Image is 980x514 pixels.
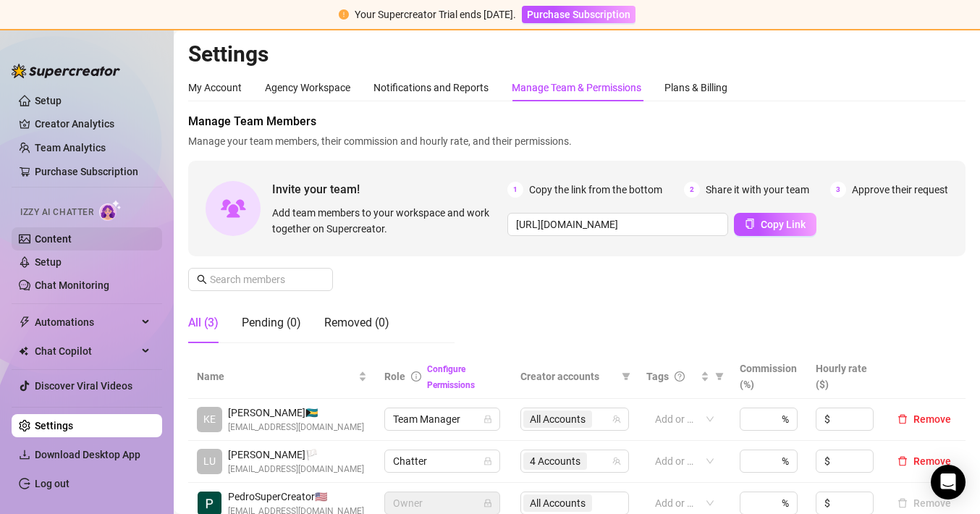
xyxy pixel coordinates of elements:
a: Configure Permissions [427,364,475,390]
span: Invite your team! [272,180,507,198]
span: Remove [913,413,951,425]
span: Your Supercreator Trial ends [DATE]. [355,9,516,20]
a: Content [35,233,72,245]
span: lock [483,499,492,507]
span: 3 [830,182,846,198]
a: Log out [35,478,69,489]
span: team [612,415,621,424]
span: Copy Link [761,219,806,230]
span: PedroSuperCreator 🇺🇸 [228,489,364,505]
span: lock [483,415,492,424]
th: Hourly rate ($) [807,355,883,399]
div: Removed (0) [324,314,389,332]
a: Settings [35,420,73,431]
span: filter [712,366,727,387]
input: Search members [210,271,313,287]
span: info-circle [411,371,421,382]
span: exclamation-circle [339,9,349,20]
span: 1 [507,182,523,198]
span: Chatter [393,450,491,472]
span: delete [897,456,908,466]
div: My Account [188,80,242,96]
th: Commission (%) [731,355,807,399]
span: Remove [913,455,951,467]
span: Manage your team members, their commission and hourly rate, and their permissions. [188,133,966,149]
span: filter [622,372,630,381]
span: Add team members to your workspace and work together on Supercreator. [272,205,502,237]
button: Remove [892,452,957,470]
span: Download Desktop App [35,449,140,460]
span: team [612,457,621,465]
span: 4 Accounts [523,452,587,470]
a: Creator Analytics [35,112,151,135]
span: thunderbolt [19,316,30,328]
img: logo-BBDzfeDw.svg [12,64,120,78]
img: AI Chatter [99,200,122,221]
span: download [19,449,30,460]
span: LU [203,453,216,469]
span: Approve their request [852,182,948,198]
a: Purchase Subscription [35,166,138,177]
span: Manage Team Members [188,113,966,130]
div: Open Intercom Messenger [931,465,966,500]
a: Team Analytics [35,142,106,153]
span: Copy the link from the bottom [529,182,662,198]
div: Pending (0) [242,314,301,332]
button: Remove [892,494,957,512]
a: Setup [35,95,62,106]
span: Izzy AI Chatter [20,206,93,219]
span: Name [197,368,355,384]
button: Remove [892,410,957,428]
span: Owner [393,492,491,514]
span: [EMAIL_ADDRESS][DOMAIN_NAME] [228,463,364,476]
img: Chat Copilot [19,346,28,356]
span: Role [384,371,405,382]
span: All Accounts [523,410,592,428]
span: Creator accounts [520,368,616,384]
span: Team Manager [393,408,491,430]
a: Purchase Subscription [522,9,635,20]
span: lock [483,457,492,465]
div: Manage Team & Permissions [512,80,641,96]
span: Chat Copilot [35,340,138,363]
span: question-circle [675,371,685,382]
span: Share it with your team [706,182,809,198]
span: Automations [35,311,138,334]
span: filter [619,366,633,387]
button: Purchase Subscription [522,6,635,23]
div: Notifications and Reports [373,80,489,96]
a: Setup [35,256,62,268]
div: All (3) [188,314,219,332]
span: copy [745,219,755,229]
span: [PERSON_NAME] 🇧🇸 [228,405,364,421]
th: Name [188,355,376,399]
span: All Accounts [530,411,586,427]
h2: Settings [188,41,966,68]
a: Discover Viral Videos [35,380,132,392]
span: filter [715,372,724,381]
span: delete [897,414,908,424]
a: Chat Monitoring [35,279,109,291]
span: Tags [646,368,669,384]
span: [EMAIL_ADDRESS][DOMAIN_NAME] [228,421,364,434]
span: search [197,274,207,285]
span: 2 [684,182,700,198]
span: 4 Accounts [530,453,580,469]
button: Copy Link [734,213,816,236]
span: [PERSON_NAME] 🏳️ [228,447,364,463]
span: Purchase Subscription [527,9,630,20]
div: Plans & Billing [664,80,727,96]
span: KE [203,411,216,427]
div: Agency Workspace [265,80,350,96]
